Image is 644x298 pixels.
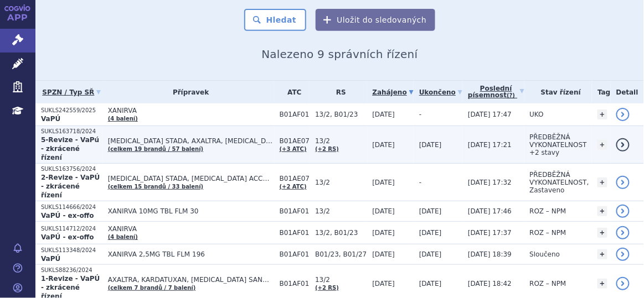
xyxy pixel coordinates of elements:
[611,81,644,103] th: Detail
[315,229,367,237] span: 13/2, B01/23
[373,229,395,237] span: [DATE]
[468,250,512,258] span: [DATE] 18:39
[41,233,94,241] strong: VaPÚ - ex-offo
[41,247,102,254] p: SUKLS113348/2024
[530,133,587,156] span: PŘEDBĚŽNÁ VYKONATELNOST +2 stavy
[108,234,138,240] a: (4 balení)
[41,225,102,233] p: SUKLS114712/2024
[108,137,274,145] span: [MEDICAL_DATA] STADA, AXALTRA, [MEDICAL_DATA] ACCORD…
[373,85,414,100] a: Zahájeno
[280,280,310,287] span: B01AF01
[315,137,367,145] span: 13/2
[419,280,442,287] span: [DATE]
[373,207,395,215] span: [DATE]
[41,128,102,135] p: SUKLS163718/2024
[108,184,204,190] a: (celkem 15 brandů / 33 balení)
[316,9,435,31] button: Uložit do sledovaných
[108,116,138,122] a: (4 balení)
[468,280,512,287] span: [DATE] 18:42
[616,248,630,261] a: detail
[41,136,99,161] strong: 5-Revize - VaPú - zkrácené řízení
[616,277,630,290] a: detail
[310,81,367,103] th: RS
[280,175,310,182] span: B01AE07
[315,250,367,258] span: B01/23, B01/27
[315,276,367,284] span: 13/2
[419,85,462,100] a: Ukončeno
[468,179,512,186] span: [DATE] 17:32
[468,207,512,215] span: [DATE] 17:46
[530,207,566,215] span: ROZ – NPM
[315,179,367,186] span: 13/2
[597,228,607,238] a: +
[530,250,560,258] span: Sloučeno
[597,249,607,259] a: +
[280,229,310,237] span: B01AF01
[419,207,442,215] span: [DATE]
[261,48,418,61] span: Nalezeno 9 správních řízení
[108,107,274,114] span: XANIRVA
[616,138,630,151] a: detail
[616,108,630,121] a: detail
[530,229,566,237] span: ROZ – NPM
[244,9,307,31] button: Hledat
[315,111,367,118] span: 13/2, B01/23
[280,111,310,118] span: B01AF01
[108,250,274,258] span: XANIRVA 2,5MG TBL FLM 196
[280,207,310,215] span: B01AF01
[41,107,102,114] p: SUKLS242559/2025
[419,229,442,237] span: [DATE]
[597,177,607,187] a: +
[280,184,307,190] a: (+2 ATC)
[108,175,274,182] span: [MEDICAL_DATA] STADA, [MEDICAL_DATA] ACCORD, [MEDICAL_DATA] VIATRIS…
[524,81,593,103] th: Stav řízení
[280,250,310,258] span: B01AF01
[41,165,102,173] p: SUKLS163756/2024
[41,266,102,274] p: SUKLS88236/2024
[597,140,607,150] a: +
[597,109,607,119] a: +
[41,174,100,199] strong: 2-Revize - VaPÚ - zkrácené řízení
[616,205,630,218] a: detail
[373,141,395,149] span: [DATE]
[419,111,421,118] span: -
[597,279,607,289] a: +
[597,206,607,216] a: +
[468,111,512,118] span: [DATE] 17:47
[315,285,339,291] a: (+2 RS)
[41,85,102,100] a: SPZN / Typ SŘ
[41,212,94,219] strong: VaPÚ - ex-offo
[530,111,544,118] span: UKO
[41,203,102,211] p: SUKLS114666/2024
[468,229,512,237] span: [DATE] 17:37
[41,255,60,263] strong: VaPÚ
[530,171,589,194] span: PŘEDBĚŽNÁ VYKONATELNOST, Zastaveno
[108,146,204,152] a: (celkem 19 brandů / 57 balení)
[468,81,524,103] a: Poslednípísemnost(?)
[616,226,630,239] a: detail
[373,111,395,118] span: [DATE]
[419,179,421,186] span: -
[41,115,60,123] strong: VaPÚ
[530,280,566,287] span: ROZ – NPM
[592,81,610,103] th: Tag
[108,276,274,284] span: AXALTRA, KARDATUXAN, [MEDICAL_DATA] SANDOZ…
[108,225,274,233] span: XANIRVA
[419,141,442,149] span: [DATE]
[280,137,310,145] span: B01AE07
[373,250,395,258] span: [DATE]
[108,207,274,215] span: XANIRVA 10MG TBL FLM 30
[419,250,442,258] span: [DATE]
[468,141,512,149] span: [DATE] 17:21
[280,146,307,152] a: (+3 ATC)
[108,285,196,291] a: (celkem 7 brandů / 7 balení)
[373,280,395,287] span: [DATE]
[315,146,339,152] a: (+2 RS)
[616,176,630,189] a: detail
[507,92,515,99] abbr: (?)
[315,207,367,215] span: 13/2
[102,81,274,103] th: Přípravek
[373,179,395,186] span: [DATE]
[274,81,310,103] th: ATC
